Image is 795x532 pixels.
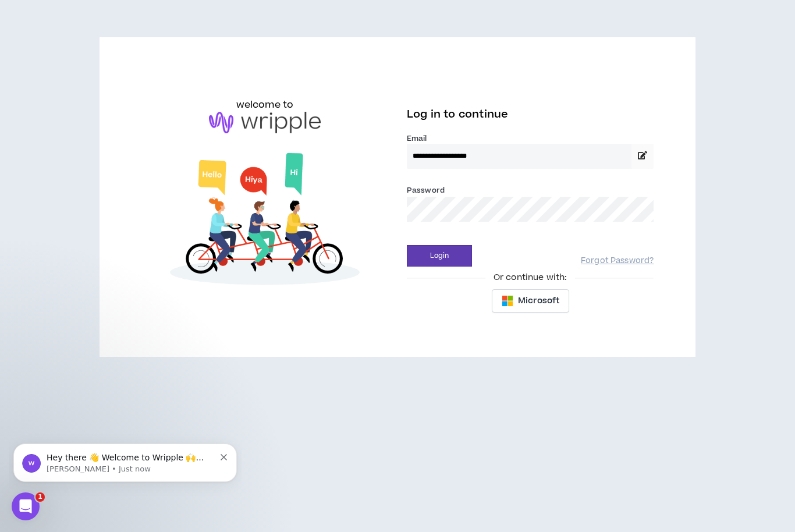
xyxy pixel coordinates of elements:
[407,133,654,144] label: Email
[209,112,321,134] img: logo-brand.png
[407,245,472,267] button: Login
[492,289,569,313] button: Microsoft
[407,107,508,122] span: Log in to continue
[485,271,575,284] span: Or continue with:
[407,185,445,196] label: Password
[236,98,294,112] h6: welcome to
[12,492,40,520] iframe: Intercom live chat
[518,295,559,307] span: Microsoft
[9,419,242,501] iframe: Intercom notifications message
[36,492,45,502] span: 1
[581,256,654,267] a: Forgot Password?
[141,145,388,296] img: Welcome to Wripple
